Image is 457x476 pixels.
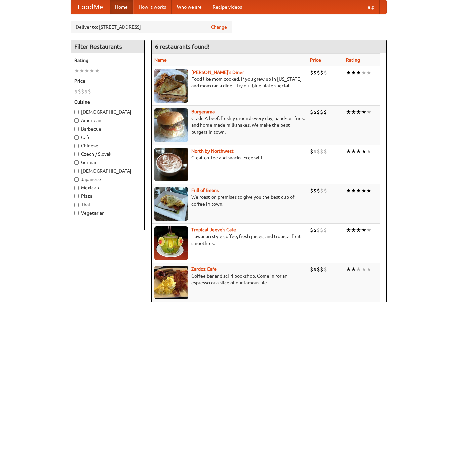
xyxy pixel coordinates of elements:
[74,67,79,74] li: ★
[74,169,79,173] input: [DEMOGRAPHIC_DATA]
[356,108,361,116] li: ★
[191,188,219,193] b: Full of Beans
[74,127,79,131] input: Barbecue
[361,108,366,116] li: ★
[351,187,356,194] li: ★
[346,187,351,194] li: ★
[310,187,313,194] li: $
[320,148,323,155] li: $
[310,266,313,273] li: $
[74,135,79,140] input: Cafe
[323,69,327,76] li: $
[346,266,351,273] li: ★
[191,109,215,114] a: Burgerama
[346,69,351,76] li: ★
[155,43,210,50] ng-pluralize: 6 restaurants found!
[351,266,356,273] li: ★
[317,187,320,194] li: $
[320,226,323,234] li: $
[154,57,167,63] a: Name
[366,266,371,273] li: ★
[351,226,356,234] li: ★
[74,194,79,198] input: Pizza
[323,226,327,234] li: $
[211,24,227,30] a: Change
[313,108,317,116] li: $
[361,69,366,76] li: ★
[71,0,110,14] a: FoodMe
[74,118,79,123] input: American
[356,69,361,76] li: ★
[78,88,81,95] li: $
[356,266,361,273] li: ★
[74,168,141,174] label: [DEMOGRAPHIC_DATA]
[71,40,144,53] h4: Filter Restaurants
[74,144,79,148] input: Chinese
[84,67,89,74] li: ★
[359,0,380,14] a: Help
[310,69,313,76] li: $
[323,148,327,155] li: $
[74,117,141,124] label: American
[74,210,141,216] label: Vegetarian
[74,109,141,115] label: [DEMOGRAPHIC_DATA]
[154,154,305,161] p: Great coffee and snacks. Free wifi.
[346,148,351,155] li: ★
[133,0,172,14] a: How it works
[320,187,323,194] li: $
[317,148,320,155] li: $
[74,125,141,132] label: Barbecue
[74,134,141,141] label: Cafe
[74,88,78,95] li: $
[94,67,100,74] li: ★
[366,226,371,234] li: ★
[313,187,317,194] li: $
[361,226,366,234] li: ★
[317,226,320,234] li: $
[191,266,217,272] a: Zardoz Cafe
[323,108,327,116] li: $
[154,226,188,260] img: jeeves.jpg
[79,67,84,74] li: ★
[110,0,133,14] a: Home
[154,108,188,142] img: burgerama.jpg
[310,226,313,234] li: $
[320,108,323,116] li: $
[313,226,317,234] li: $
[74,186,79,190] input: Mexican
[351,148,356,155] li: ★
[154,194,305,207] p: We roast on premises to give you the best cup of coffee in town.
[356,187,361,194] li: ★
[74,176,141,183] label: Japanese
[310,108,313,116] li: $
[74,151,141,157] label: Czech / Slovak
[366,108,371,116] li: ★
[351,108,356,116] li: ★
[81,88,84,95] li: $
[74,78,141,84] h5: Price
[154,233,305,247] p: Hawaiian style coffee, fresh juices, and tropical fruit smoothies.
[74,99,141,105] h5: Cuisine
[313,148,317,155] li: $
[361,148,366,155] li: ★
[74,184,141,191] label: Mexican
[317,108,320,116] li: $
[154,148,188,181] img: north.jpg
[313,266,317,273] li: $
[74,57,141,64] h5: Rating
[74,142,141,149] label: Chinese
[366,69,371,76] li: ★
[89,67,94,74] li: ★
[191,227,236,232] a: Tropical Jeeve's Cafe
[172,0,207,14] a: Who we are
[74,211,79,215] input: Vegetarian
[154,115,305,135] p: Grade A beef, freshly ground every day, hand-cut fries, and home-made milkshakes. We make the bes...
[207,0,247,14] a: Recipe videos
[74,159,141,166] label: German
[366,148,371,155] li: ★
[191,148,234,154] a: North by Northwest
